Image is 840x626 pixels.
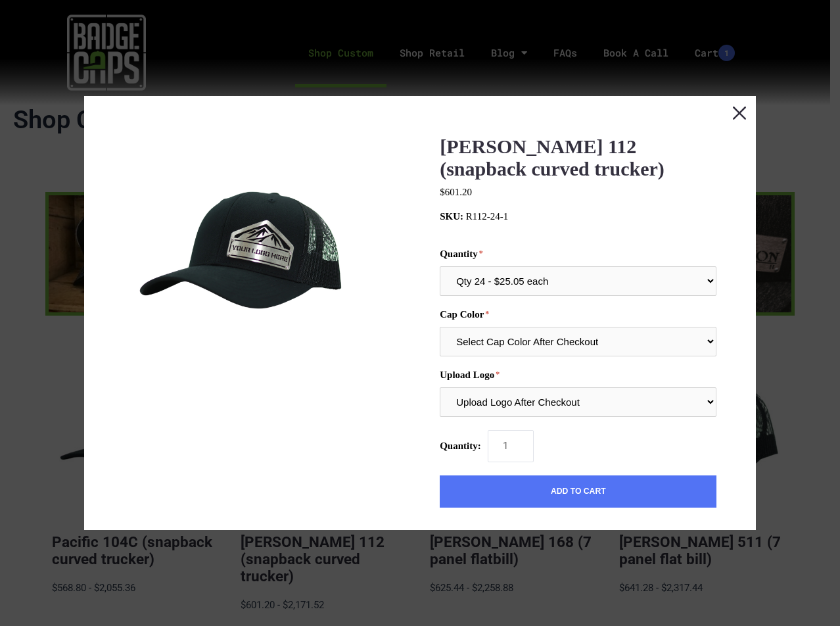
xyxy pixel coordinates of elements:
[124,135,367,379] img: BadgeCaps - Richardson 112
[466,211,508,222] span: R112-24-1
[440,441,481,451] span: Quantity:
[440,135,665,180] a: [PERSON_NAME] 112 (snapback curved trucker)
[440,249,716,260] label: Quantity
[440,475,716,508] button: Add to Cart
[723,96,756,129] button: Close this dialog window
[440,211,463,222] span: SKU:
[440,187,472,197] span: $601.20
[440,370,716,381] label: Upload Logo
[440,309,716,320] label: Cap Color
